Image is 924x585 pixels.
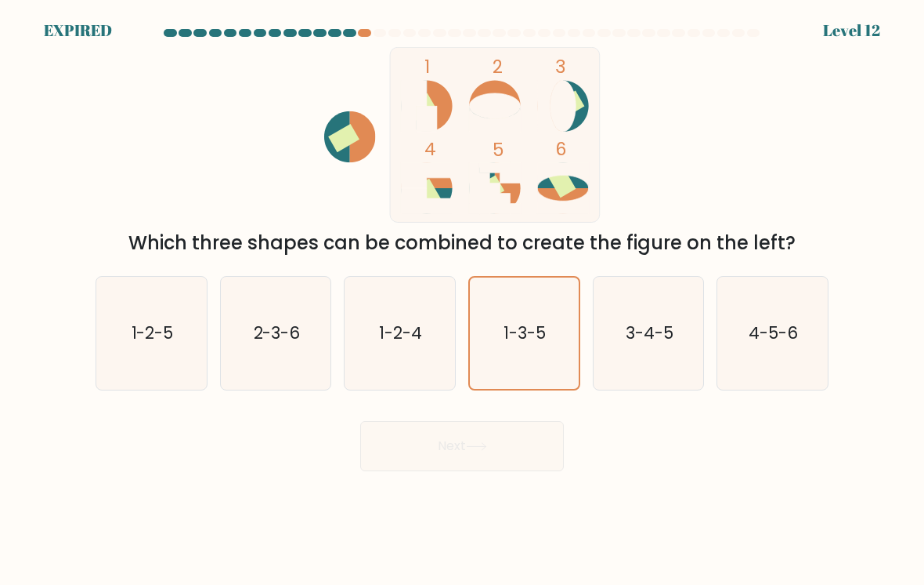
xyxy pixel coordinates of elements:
[424,54,430,79] tspan: 1
[493,137,504,162] tspan: 5
[380,322,423,344] text: 1-2-4
[823,19,880,42] div: Level 12
[555,54,566,79] tspan: 3
[105,229,819,257] div: Which three shapes can be combined to create the figure on the left?
[493,54,503,79] tspan: 2
[253,322,300,344] text: 2-3-6
[749,322,799,344] text: 4-5-6
[424,136,436,162] tspan: 4
[504,322,547,344] text: 1-3-5
[132,322,174,344] text: 1-2-5
[555,136,567,162] tspan: 6
[44,19,112,42] div: EXPIRED
[626,322,673,344] text: 3-4-5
